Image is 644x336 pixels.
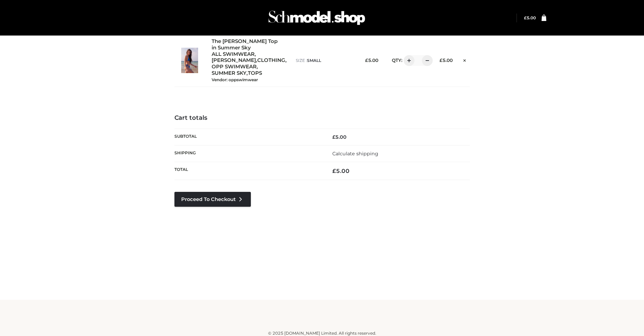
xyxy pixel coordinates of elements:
span: £ [524,15,527,20]
a: Proceed to Checkout [174,192,251,207]
a: £5.00 [524,15,536,20]
h4: Cart totals [174,114,470,122]
th: Total [174,162,322,180]
th: Shipping [174,145,322,162]
a: CLOTHING [257,57,285,64]
bdi: 5.00 [439,58,453,63]
span: £ [365,58,368,63]
span: £ [439,58,443,63]
bdi: 5.00 [332,134,347,140]
a: [PERSON_NAME] [212,57,256,64]
div: QTY: [385,55,428,66]
small: Vendor: oppswimwear [212,77,258,82]
span: £ [332,167,336,174]
a: SUMMER SKY [212,70,246,76]
div: , , , , , [212,38,289,83]
th: Subtotal [174,129,322,145]
bdi: 5.00 [524,15,536,20]
span: £ [332,134,335,140]
p: size : [296,58,354,64]
bdi: 5.00 [332,167,350,174]
a: ALL SWIMWEAR [212,51,255,58]
a: Calculate shipping [332,151,378,157]
span: SMALL [307,58,321,63]
bdi: 5.00 [365,58,378,63]
a: OPP SWIMWEAR [212,64,257,70]
a: Remove this item [459,55,470,64]
a: TOPS [248,70,262,76]
a: The [PERSON_NAME] Top in Summer Sky [212,38,281,51]
img: Schmodel Admin 964 [266,4,367,31]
